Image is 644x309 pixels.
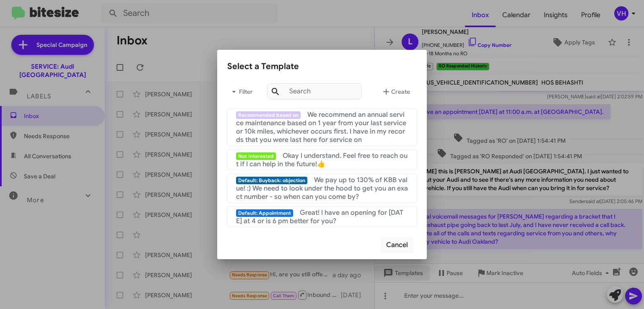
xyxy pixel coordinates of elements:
[236,176,408,201] span: We pay up to 130% of KBB value! :) We need to look under the hood to get you an exact number - so...
[236,209,293,217] span: Default: Appointment
[374,82,417,102] button: Create
[236,111,301,119] span: Recommended based on
[227,60,417,73] div: Select a Template
[236,177,307,184] span: Default: Buyback: objection
[236,209,403,225] span: Great! I have an opening for [DATE] at 4 or is 6 pm better for you?
[227,82,254,102] button: Filter
[236,111,406,144] span: We recommend an annual service maintenance based on 1 year from your last service or 10k miles, w...
[236,152,408,168] span: Okay I understand. Feel free to reach out if I can help in the future!👍
[381,84,410,99] span: Create
[236,152,276,160] span: Not Interested
[227,84,254,99] span: Filter
[267,83,362,99] input: Search
[381,237,413,253] button: Cancel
